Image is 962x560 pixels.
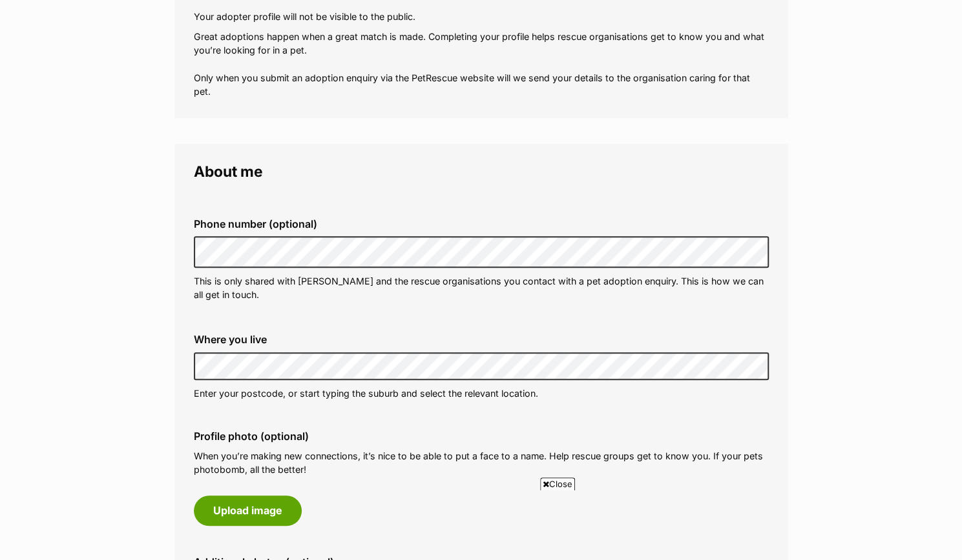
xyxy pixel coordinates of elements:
[194,430,769,442] label: Profile photo (optional)
[194,334,769,345] label: Where you live
[194,495,302,525] button: Upload image
[246,495,716,554] iframe: Advertisement
[194,10,769,23] p: Your adopter profile will not be visible to the public.
[194,274,769,302] p: This is only shared with [PERSON_NAME] and the rescue organisations you contact with a pet adopti...
[194,30,769,99] p: Great adoptions happen when a great match is made. Completing your profile helps rescue organisat...
[194,218,769,230] label: Phone number (optional)
[540,477,575,490] span: Close
[194,163,769,180] legend: About me
[194,449,769,477] p: When you’re making new connections, it’s nice to be able to put a face to a name. Help rescue gro...
[194,386,769,400] p: Enter your postcode, or start typing the suburb and select the relevant location.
